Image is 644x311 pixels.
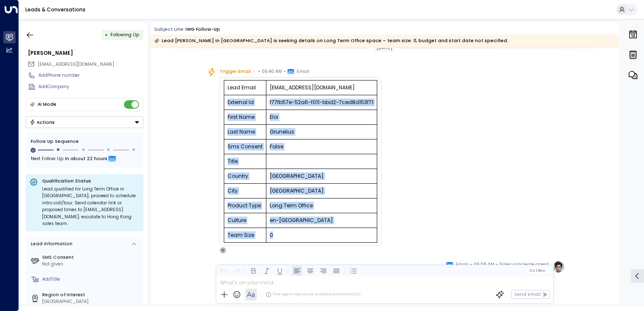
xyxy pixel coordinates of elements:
[266,228,377,243] td: 0
[224,184,266,198] td: City
[224,125,266,139] td: Last Name
[266,292,361,298] div: The agent signature is added automatically
[42,298,141,305] div: [GEOGRAPHIC_DATA]
[38,72,143,79] div: AddPhone number
[65,155,107,164] span: In about 22 hours
[266,95,377,110] td: f77fb57e-52a6-f011-bbd2-7ced8d153f71
[185,26,220,33] div: IWG Follow-up
[31,155,138,164] div: Next Follow Up:
[38,61,114,68] span: eloi.grugru@gmail.com
[224,110,266,125] td: First Name
[224,154,266,169] td: Title
[29,241,72,247] div: Lead Information
[470,260,472,269] span: •
[224,95,266,110] td: External Id
[536,268,537,273] span: |
[529,268,545,273] span: Cc Bcc
[42,276,141,283] div: AddTitle
[266,198,377,213] td: Long Term Office
[220,247,226,254] div: S
[266,125,377,139] td: Grunelius
[552,260,565,273] img: profile-logo.png
[266,184,377,198] td: [GEOGRAPHIC_DATA]
[28,49,143,57] div: [PERSON_NAME]
[474,260,494,269] span: 06:08 AM
[266,213,377,228] td: en-[GEOGRAPHIC_DATA]
[220,67,251,76] span: Trigger Email
[224,213,266,228] td: Culture
[26,116,143,128] button: Actions
[284,67,286,76] span: •
[231,265,241,276] button: Redo
[266,139,377,154] td: False
[253,67,255,76] span: •
[42,186,140,228] div: Lead qualified for Long Term Office in [GEOGRAPHIC_DATA]; proceed to schedule intro call/tour. Se...
[224,139,266,154] td: Sms Consent
[266,80,377,95] td: [EMAIL_ADDRESS][DOMAIN_NAME]
[26,116,143,128] div: Button group with a nested menu
[30,119,55,125] div: Actions
[527,268,548,273] button: Cc|Bcc
[38,100,56,109] div: AI Mode
[224,169,266,184] td: Country
[25,6,86,13] a: Leads & Conversations
[42,254,141,261] label: SMS Consent
[218,265,228,276] button: Undo
[42,261,141,268] div: Not given
[224,198,266,213] td: Product Type
[105,29,108,40] div: •
[31,138,138,145] div: Follow Up Sequence
[224,80,266,95] td: Lead Email
[499,260,549,269] span: Sales concierge agent
[297,67,309,76] span: Email
[266,169,377,184] td: [GEOGRAPHIC_DATA]
[42,178,140,184] p: Qualification Status
[38,61,114,67] span: [EMAIL_ADDRESS][DOMAIN_NAME]
[258,67,260,76] span: •
[374,43,395,53] div: [DATE]
[42,292,141,298] label: Region of Interest
[266,110,377,125] td: Eloi
[154,26,185,32] span: Subject Line:
[496,260,498,269] span: •
[38,83,143,90] div: AddCompany
[224,228,266,243] td: Team Size
[110,32,139,38] span: Following Up
[154,37,508,45] div: Lead [PERSON_NAME] in [GEOGRAPHIC_DATA] is seeking details on Long Term Office space – team size:...
[262,67,282,76] span: 05:40 AM
[456,260,468,269] span: Email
